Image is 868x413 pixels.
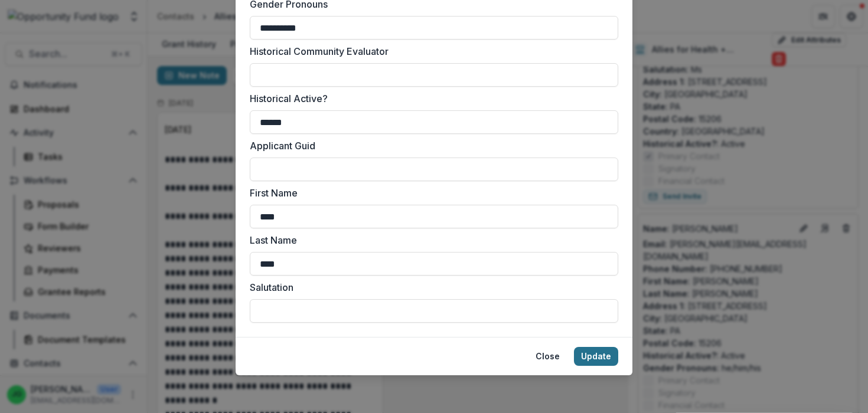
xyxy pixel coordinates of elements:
[250,44,611,58] label: Historical Community Evaluator
[528,347,567,366] button: Close
[250,139,611,153] label: Applicant Guid
[250,91,611,106] label: Historical Active?
[250,186,611,200] label: First Name
[250,233,611,247] label: Last Name
[250,280,611,294] label: Salutation
[574,347,618,366] button: Update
